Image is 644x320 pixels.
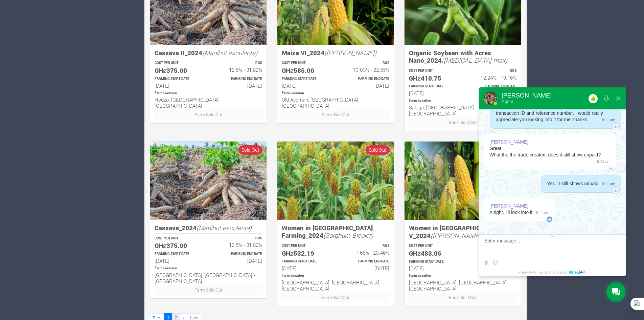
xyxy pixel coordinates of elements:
[155,77,202,82] p: Estimated Farming Start Date
[155,67,202,74] h5: GHȼ375.00
[155,272,262,284] h6: [GEOGRAPHIC_DATA], [GEOGRAPHIC_DATA] - [GEOGRAPHIC_DATA]
[214,83,262,89] h6: [DATE]
[600,90,612,107] button: Download conversation history
[282,265,329,271] h6: [DATE]
[469,74,516,81] h6: 12.24% - 19.16%
[409,49,516,64] h5: Organic Soybean with Acres Nano_2024
[489,210,532,215] span: Alright. I'll look into it
[282,279,389,292] h6: [GEOGRAPHIC_DATA], [GEOGRAPHIC_DATA] - [GEOGRAPHIC_DATA]
[409,224,516,239] h5: Women in [GEOGRAPHIC_DATA] V_2024
[519,268,586,276] a: Free CRM, live chat and sites
[342,77,389,82] p: Estimated Farming End Date
[409,104,516,116] h6: Salaga, [GEOGRAPHIC_DATA] - [GEOGRAPHIC_DATA]
[409,265,457,271] h6: [DATE]
[155,49,262,57] h5: Cassava II_2024
[155,236,202,241] p: COST PER UNIT
[409,243,457,249] p: COST PER UNIT
[214,258,262,264] h6: [DATE]
[469,250,516,256] h6: 8.81% - 14.69%
[489,203,528,209] div: [PERSON_NAME]
[155,83,202,89] h6: [DATE]
[409,279,516,292] h6: [GEOGRAPHIC_DATA], [GEOGRAPHIC_DATA] - [GEOGRAPHIC_DATA]
[342,61,389,66] p: ROS
[323,231,373,239] i: (Sorghum Bicolor)
[277,142,394,219] img: growforme image
[282,67,329,74] h5: GHȼ585.00
[409,98,516,103] p: Location of Farm
[155,266,262,271] p: Location of Farm
[155,224,262,232] h5: Cassava_2024
[282,83,329,89] h6: [DATE]
[342,243,389,249] p: ROS
[155,97,262,109] h6: Hodzo, [GEOGRAPHIC_DATA] - [GEOGRAPHIC_DATA]
[214,61,262,66] p: ROS
[442,56,507,64] i: ([MEDICAL_DATA] max)
[405,142,521,220] img: growforme image
[598,180,615,187] span: 8:11 am
[282,77,329,82] p: Estimated Farming Start Date
[214,77,262,82] p: Estimated Farming End Date
[502,92,552,99] div: [PERSON_NAME]
[282,224,389,239] h5: Women in [GEOGRAPHIC_DATA] Farming_2024
[155,91,262,96] p: Location of Farm
[282,259,329,264] p: Estimated Farming Start Date
[282,97,389,109] h6: Old Ayomah, [GEOGRAPHIC_DATA] - [GEOGRAPHIC_DATA]
[238,145,263,155] span: Sold Out
[409,273,516,278] p: Location of Farm
[409,68,457,73] p: COST PER UNIT
[342,250,389,256] h6: 7.65% - 20.46%
[214,242,262,248] h6: 12.5% - 31.82%
[594,158,611,165] span: 8:11 am
[150,142,267,220] img: growforme image
[587,90,599,107] button: Rate our service
[409,259,457,264] p: Estimated Farming Start Date
[282,61,329,66] p: COST PER UNIT
[342,67,389,73] h6: 10.03% - 22.55%
[342,83,389,89] h6: [DATE]
[469,68,516,73] p: ROS
[282,91,389,96] p: Location of Farm
[324,48,376,57] i: ([PERSON_NAME])
[155,61,202,66] p: COST PER UNIT
[469,243,516,249] p: ROS
[197,223,252,232] i: (Manihot esculenta)
[409,74,457,82] h5: GHȼ410.75
[342,265,389,271] h6: [DATE]
[491,258,500,266] button: Select emoticon
[469,84,516,89] p: Estimated Farming End Date
[214,236,262,241] p: ROS
[409,250,457,257] h5: GHȼ483.06
[502,99,552,104] div: Agent
[431,231,483,240] i: ([PERSON_NAME])
[469,259,516,264] p: Estimated Farming End Date
[409,90,457,96] h6: [DATE]
[469,265,516,271] h6: [DATE]
[282,243,329,249] p: COST PER UNIT
[155,252,202,257] p: Estimated Farming Start Date
[282,49,389,57] h5: Maize VI_2024
[282,273,389,278] p: Location of Farm
[612,90,624,107] button: Close widget
[155,258,202,264] h6: [DATE]
[155,242,202,250] h5: GHȼ375.00
[519,268,567,276] span: Free CRM, live chat and sites
[202,48,257,57] i: (Manihot esculenta)
[547,181,598,186] span: Yes. It still shows unpaid
[365,145,390,155] span: Sold Out
[482,258,490,266] label: Send file
[469,90,516,96] h6: [DATE]
[214,252,262,257] p: Estimated Farming End Date
[214,67,262,73] h6: 12.5% - 31.82%
[489,139,528,145] div: [PERSON_NAME]
[409,84,457,89] p: Estimated Farming Start Date
[282,250,329,257] h5: GHȼ532.19
[489,146,601,157] span: Great What the the trade created, does it still show unpaid?
[342,259,389,264] p: Estimated Farming End Date
[532,209,549,216] span: 8:11 am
